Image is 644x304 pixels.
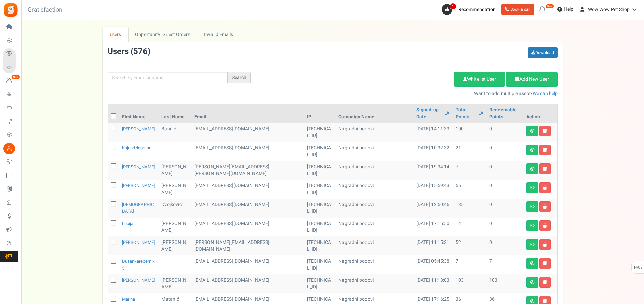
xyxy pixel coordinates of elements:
[108,72,228,83] input: Search by email or name
[543,186,547,190] i: Delete user
[453,274,487,293] td: 103
[414,123,453,142] td: [DATE] 14:11:33
[304,180,335,199] td: [TECHNICAL_ID]
[414,180,453,199] td: [DATE] 15:59:43
[453,255,487,274] td: 7
[119,104,159,123] th: First Name
[336,123,414,142] td: Nagradni bodovi
[122,182,155,189] a: [PERSON_NAME]
[20,3,70,17] h3: Gratisfaction
[159,218,191,236] td: [PERSON_NAME]
[487,199,524,218] td: 0
[456,107,475,120] a: Total Points
[530,129,535,133] i: View details
[487,218,524,236] td: 0
[336,142,414,161] td: Nagradni bodovi
[634,261,643,274] span: FAQs
[454,72,505,87] a: Whitelist User
[453,123,487,142] td: 100
[524,104,557,123] th: Action
[530,299,535,303] i: View details
[159,199,191,218] td: Dvojkovic
[122,126,155,132] a: [PERSON_NAME]
[487,274,524,293] td: 103
[192,123,305,142] td: [EMAIL_ADDRESS][DOMAIN_NAME]
[336,255,414,274] td: Nagradni bodovi
[487,255,524,274] td: 7
[103,27,128,42] a: Users
[122,145,150,151] a: kujundzicpetar
[530,224,535,228] i: View details
[414,218,453,236] td: [DATE] 17:15:50
[304,255,335,274] td: [TECHNICAL_ID]
[414,161,453,180] td: [DATE] 19:34:14
[450,3,456,10] span: 1
[159,104,191,123] th: Last Name
[414,255,453,274] td: [DATE] 05:45:38
[197,27,240,42] a: Invalid Emails
[543,129,547,133] i: Delete user
[3,2,18,18] img: Gratisfaction
[192,180,305,199] td: customer
[414,274,453,293] td: [DATE] 11:18:03
[543,243,547,247] i: Delete user
[530,167,535,171] i: View details
[458,6,496,13] span: Recommendation
[530,280,535,284] i: View details
[453,218,487,236] td: 14
[133,46,148,57] span: 576
[543,224,547,228] i: Delete user
[122,277,155,283] a: [PERSON_NAME]
[414,142,453,161] td: [DATE] 10:32:32
[336,104,414,123] th: Campaign Name
[533,90,558,97] a: We can help
[192,142,305,161] td: customer
[192,218,305,236] td: [EMAIL_ADDRESS][DOMAIN_NAME]
[304,104,335,123] th: IP
[304,274,335,293] td: [TECHNICAL_ID]
[453,236,487,255] td: 52
[192,255,305,274] td: customer
[501,4,534,15] a: Book a call
[192,104,305,123] th: Email
[442,4,498,15] a: 1 Recommendation
[159,236,191,255] td: [PERSON_NAME]
[453,199,487,218] td: 135
[108,47,150,56] h3: Users ( )
[487,236,524,255] td: 0
[304,142,335,161] td: [TECHNICAL_ID]
[543,261,547,265] i: Delete user
[336,199,414,218] td: Nagradni bodovi
[192,236,305,255] td: [PERSON_NAME][EMAIL_ADDRESS][DOMAIN_NAME]
[11,75,20,79] em: New
[304,161,335,180] td: [TECHNICAL_ID]
[192,274,305,293] td: customer
[543,205,547,209] i: Delete user
[128,27,197,42] a: Opportunity: Guest Orders
[416,107,441,120] a: Signed-up Date
[122,201,156,214] a: [DEMOGRAPHIC_DATA]
[304,123,335,142] td: [TECHNICAL_ID]
[122,239,155,246] a: [PERSON_NAME]
[414,236,453,255] td: [DATE] 11:15:31
[122,296,135,302] a: Marina
[122,163,155,170] a: [PERSON_NAME]
[530,205,535,209] i: View details
[543,299,547,303] i: Delete user
[543,148,547,152] i: Delete user
[414,199,453,218] td: [DATE] 12:50:46
[562,6,573,13] span: Help
[543,167,547,171] i: Delete user
[304,218,335,236] td: [TECHNICAL_ID]
[336,236,414,255] td: Nagradni bodovi
[336,161,414,180] td: Nagradni bodovi
[453,161,487,180] td: 7
[588,6,630,13] span: Wow Wow Pet Shop
[506,72,558,87] a: Add New User
[3,75,18,87] a: New
[304,236,335,255] td: [TECHNICAL_ID]
[159,274,191,293] td: [PERSON_NAME]
[336,218,414,236] td: Nagradni bodovi
[453,142,487,161] td: 21
[336,274,414,293] td: Nagradni bodovi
